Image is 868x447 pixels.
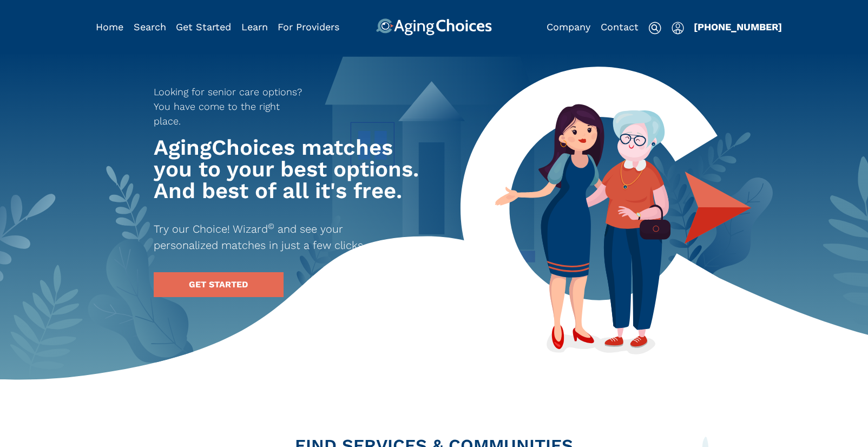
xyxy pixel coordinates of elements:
[154,137,424,202] h1: AgingChoices matches you to your best options. And best of all it's free.
[601,21,639,32] a: Contact
[154,84,310,128] p: Looking for senior care options? You have come to the right place.
[134,18,166,36] div: Popover trigger
[154,272,284,297] a: GET STARTED
[648,22,661,35] img: search-icon.svg
[547,21,590,32] a: Company
[134,21,166,32] a: Search
[241,21,268,32] a: Learn
[154,221,405,253] p: Try our Choice! Wizard and see your personalized matches in just a few clicks.
[268,221,274,231] sup: ©
[694,21,782,32] a: [PHONE_NUMBER]
[96,21,123,32] a: Home
[176,21,231,32] a: Get Started
[672,22,684,35] img: user-icon.svg
[278,21,339,32] a: For Providers
[376,18,492,36] img: AgingChoices
[672,18,684,36] div: Popover trigger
